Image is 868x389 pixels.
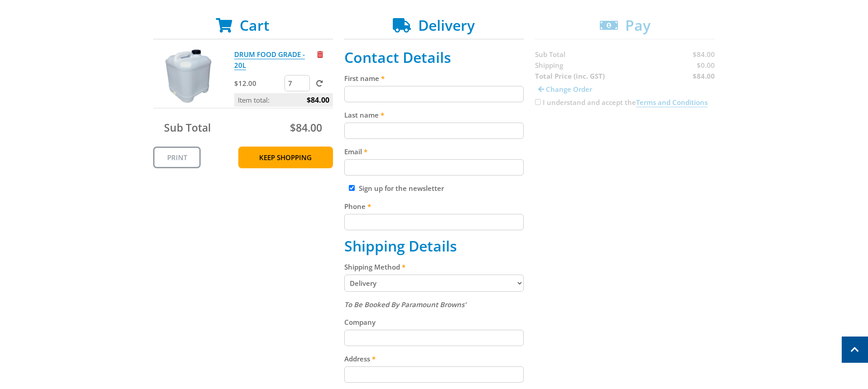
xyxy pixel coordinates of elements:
[344,275,524,292] select: Please select a shipping method.
[240,15,270,35] span: Cart
[344,159,524,176] input: Please enter your email address.
[344,49,524,66] h2: Contact Details
[344,109,524,120] label: Last name
[307,93,329,107] span: $84.00
[344,86,524,102] input: Please enter your first name.
[344,366,524,383] input: Please enter your address.
[164,120,211,135] span: Sub Total
[344,123,524,139] input: Please enter your last name.
[238,147,333,168] a: Keep Shopping
[359,184,444,193] label: Sign up for the newsletter
[344,317,524,327] label: Company
[162,49,216,103] img: DRUM FOOD GRADE - 20L
[344,73,524,84] label: First name
[234,93,333,107] p: Item total:
[344,201,524,212] label: Phone
[344,146,524,157] label: Email
[234,78,283,89] p: $12.00
[344,300,466,309] em: To Be Booked By Paramount Browns'
[317,50,323,59] a: Remove from cart
[344,237,524,255] h2: Shipping Details
[153,147,201,168] a: Print
[234,50,305,70] a: DRUM FOOD GRADE - 20L
[290,120,322,135] span: $84.00
[344,261,524,272] label: Shipping Method
[418,15,475,35] span: Delivery
[344,353,524,364] label: Address
[344,214,524,230] input: Please enter your telephone number.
